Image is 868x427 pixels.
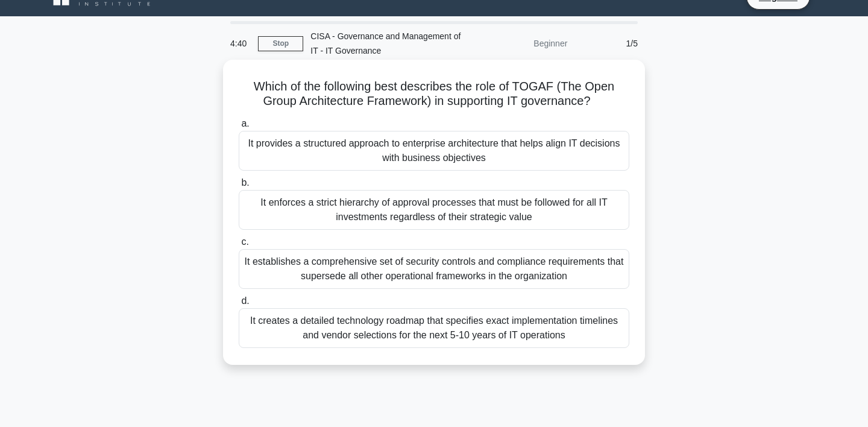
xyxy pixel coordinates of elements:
div: It establishes a comprehensive set of security controls and compliance requirements that supersed... [239,249,629,289]
div: It enforces a strict hierarchy of approval processes that must be followed for all IT investments... [239,190,629,230]
span: d. [241,296,249,306]
div: Beginner [469,31,574,55]
div: CISA - Governance and Management of IT - IT Governance [303,24,469,63]
div: 4:40 [223,31,258,55]
span: a. [241,118,249,128]
span: b. [241,177,249,188]
h5: Which of the following best describes the role of TOGAF (The Open Group Architecture Framework) i... [237,79,631,109]
div: 1/5 [574,31,645,55]
div: It provides a structured approach to enterprise architecture that helps align IT decisions with b... [239,131,629,171]
div: It creates a detailed technology roadmap that specifies exact implementation timelines and vendor... [239,308,629,348]
a: Stop [258,36,303,51]
span: c. [241,236,248,247]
